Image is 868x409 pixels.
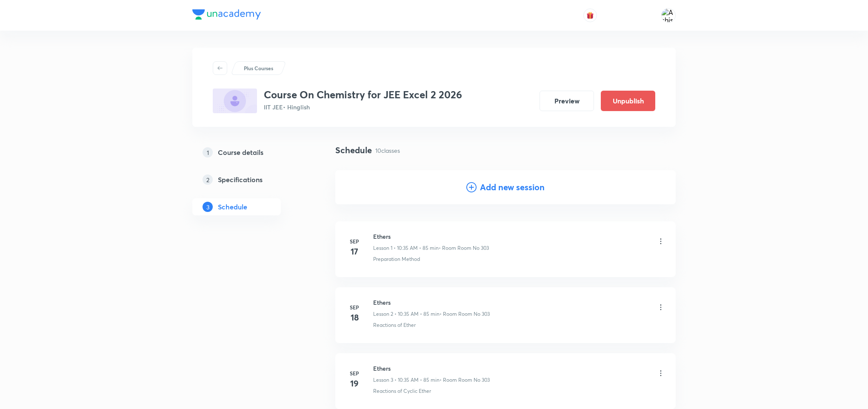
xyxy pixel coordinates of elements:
p: 1 [203,147,213,157]
h6: Sep [346,237,363,245]
h6: Ethers [373,232,489,241]
h5: Specifications [218,174,263,185]
p: 3 [203,202,213,212]
p: • Room Room No 303 [439,244,489,252]
p: • Room Room No 303 [440,376,490,384]
img: Ashish Kumar [661,8,676,23]
h4: Schedule [335,144,372,157]
h4: 17 [346,245,363,258]
img: Add [642,170,676,204]
a: Company Logo [192,9,261,22]
h6: Ethers [373,364,490,373]
p: Plus Courses [244,64,273,72]
p: Lesson 1 • 10:35 AM • 85 min [373,244,439,252]
h6: Ethers [373,298,490,307]
img: avatar [586,11,594,19]
h6: Sep [346,369,363,377]
h5: Schedule [218,202,247,212]
h4: 18 [346,311,363,324]
p: • Room Room No 303 [440,310,490,318]
p: Preparation Method [373,255,420,263]
h3: Course On Chemistry for JEE Excel 2 2026 [264,89,462,101]
h4: Add new session [480,181,545,194]
p: Reactions of Ether [373,321,416,329]
p: IIT JEE • Hinglish [264,103,462,112]
p: Lesson 2 • 10:35 AM • 85 min [373,310,440,318]
h4: 19 [346,377,363,390]
img: B3F538AD-CE0E-4E7C-B86F-30F7D5642DD5_plus.png [213,89,257,113]
h6: Sep [346,303,363,311]
p: Reactions of Cyclic Ether [373,387,431,395]
a: 1Course details [192,144,308,161]
button: Preview [540,91,594,111]
a: 2Specifications [192,171,308,188]
h5: Course details [218,147,263,157]
img: Company Logo [192,9,261,20]
p: Lesson 3 • 10:35 AM • 85 min [373,376,440,384]
p: 10 classes [375,146,400,155]
p: 2 [203,174,213,185]
button: Unpublish [601,91,655,111]
button: avatar [583,9,597,22]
